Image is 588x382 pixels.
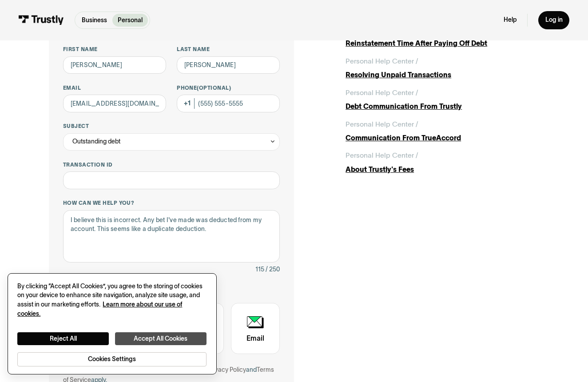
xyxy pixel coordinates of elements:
a: Log in [538,11,570,30]
input: Howard [177,56,280,74]
button: Reject All [17,332,109,346]
p: Personal [118,16,143,25]
a: More information about your privacy, opens in a new tab [17,301,182,317]
button: Cookies Settings [17,352,207,366]
div: Outstanding debt [72,136,120,147]
a: Personal [112,14,148,27]
div: Personal Help Center / [346,119,418,130]
div: Communication From TrueAccord [346,133,539,143]
div: Personal Help Center / [346,56,418,67]
a: Personal Help Center /Debt Communication From Trustly [346,88,539,112]
a: Personal Help Center /Resolving Unpaid Transactions [346,56,539,80]
input: alex@mail.com [63,95,166,112]
input: (555) 555-5555 [177,95,280,112]
label: Phone [177,84,280,92]
label: First name [63,46,166,53]
div: Cookie banner [7,273,217,375]
input: Alex [63,56,166,74]
div: Outstanding debt [63,133,280,151]
div: 115 [255,264,264,275]
label: Transaction ID [63,161,280,168]
div: Log in [545,16,563,24]
a: Privacy Policy [208,366,246,373]
span: (Optional) [197,85,231,91]
label: Last name [177,46,280,53]
a: Help [504,16,517,24]
div: Debt Communication From Trustly [346,101,539,112]
div: Privacy [17,282,207,366]
div: Reinstatement Time After Paying Off Debt [346,38,539,49]
label: How can we help you? [63,199,280,207]
div: By clicking “Accept All Cookies”, you agree to the storing of cookies on your device to enhance s... [17,282,207,318]
img: Trustly Logo [19,15,64,25]
p: Business [82,16,107,25]
a: Personal Help Center /Communication From TrueAccord [346,119,539,143]
a: Business [76,14,112,27]
a: Personal Help Center /About Trustly's Fees [346,150,539,175]
div: Personal Help Center / [346,150,418,161]
div: About Trustly's Fees [346,164,539,175]
button: Accept All Cookies [115,332,207,346]
div: / 250 [266,264,280,275]
div: Resolving Unpaid Transactions [346,70,539,80]
label: Subject [63,123,280,130]
div: Personal Help Center / [346,88,418,98]
label: Email [63,84,166,92]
